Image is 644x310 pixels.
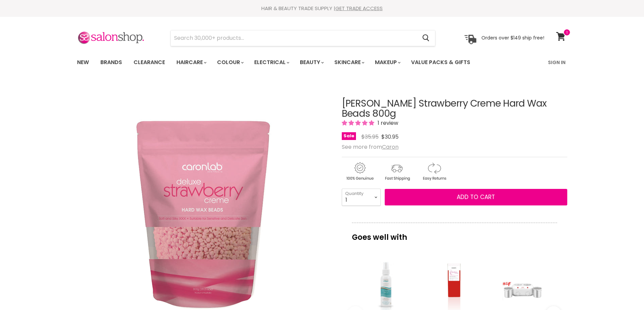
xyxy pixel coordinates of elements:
[170,30,435,46] form: Product
[128,55,170,69] a: Clearance
[610,278,637,303] iframe: Gorgias live chat messenger
[72,55,94,69] a: New
[295,55,328,69] a: Beauty
[335,5,383,12] a: GET TRADE ACCESS
[352,223,557,245] p: Goes well with
[72,53,510,72] ul: Main menu
[544,55,570,69] a: Sign In
[69,53,576,72] nav: Main
[342,189,381,205] select: Quantity
[481,35,544,41] p: Orders over $149 ship free!
[385,189,567,206] button: Add to cart
[329,55,368,69] a: Skincare
[457,193,495,201] span: Add to cart
[417,30,435,46] button: Search
[370,55,405,69] a: Makeup
[69,5,576,12] div: HAIR & BEAUTY TRADE SUPPLY |
[212,55,248,69] a: Colour
[249,55,293,69] a: Electrical
[406,55,475,69] a: Value Packs & Gifts
[95,55,127,69] a: Brands
[171,55,211,69] a: Haircare
[171,30,417,46] input: Search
